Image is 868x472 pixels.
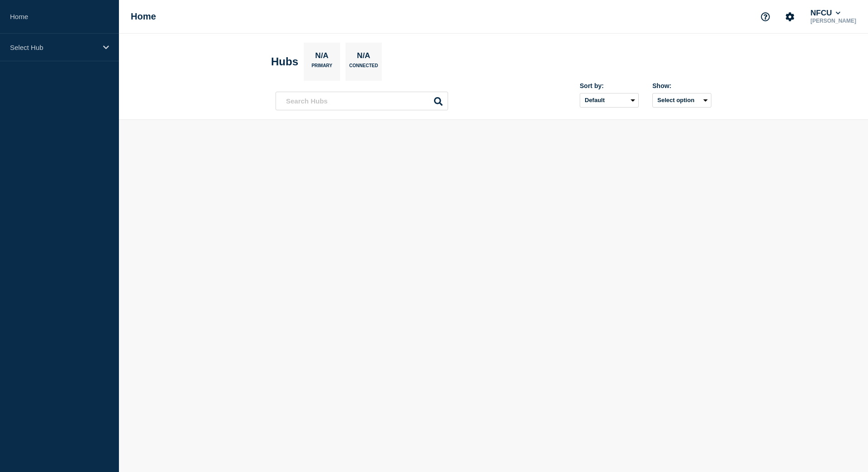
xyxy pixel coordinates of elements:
p: Select Hub [10,44,97,51]
p: Primary [311,63,332,73]
button: Select option [652,93,711,108]
p: [PERSON_NAME] [809,18,858,24]
button: Support [756,7,775,26]
p: Connected [349,63,378,73]
p: N/A [312,51,332,63]
h1: Home [131,11,156,22]
div: Show: [652,82,711,89]
select: Sort by [580,93,639,108]
input: Search Hubs [276,92,448,110]
p: N/A [354,51,374,63]
button: Account settings [780,7,799,26]
h2: Hubs [271,55,298,68]
div: Sort by: [580,82,639,89]
button: NFCU [809,9,842,18]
